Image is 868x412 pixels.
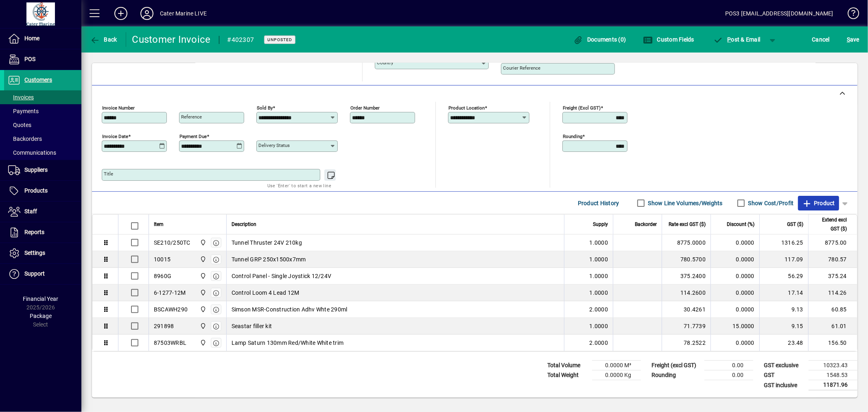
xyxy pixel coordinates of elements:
[711,251,759,268] td: 0.0000
[563,105,601,111] mat-label: Freight (excl GST)
[198,238,207,247] span: Cater Marine
[8,136,42,142] span: Backorders
[448,105,485,111] mat-label: Product location
[267,181,331,190] mat-hint: Use 'Enter' to start a new line
[267,37,292,42] span: Unposted
[24,187,48,194] span: Products
[154,239,190,247] div: SE210/250TC
[160,7,207,20] div: Cater Marine LIVE
[8,149,56,156] span: Communications
[592,370,641,380] td: 0.0000 Kg
[759,335,808,351] td: 23.48
[30,313,52,319] span: Package
[713,36,761,43] span: ost & Email
[4,202,81,222] a: Staff
[711,285,759,301] td: 0.0000
[24,270,45,277] span: Support
[232,305,348,313] span: Simson MSR-Construction Adhv Whte 290ml
[257,105,273,111] mat-label: Sold by
[575,196,623,210] button: Product History
[759,251,808,268] td: 117.09
[808,268,857,285] td: 375.24
[641,32,696,47] button: Custom Fields
[232,255,306,263] span: Tunnel GRP 250x1500x7mm
[842,2,858,28] a: Knowledge Base
[24,208,37,215] span: Staff
[760,370,809,380] td: GST
[760,380,809,390] td: GST inclusive
[154,272,171,280] div: 8960G
[808,285,857,301] td: 114.26
[759,318,808,335] td: 9.15
[643,36,694,43] span: Custom Fields
[154,322,174,330] div: 291898
[590,255,608,263] span: 1.0000
[198,288,207,297] span: Cater Marine
[232,239,302,247] span: Tunnel Thruster 24V 210kg
[23,296,59,302] span: Financial Year
[4,264,81,284] a: Support
[4,181,81,201] a: Products
[154,305,188,313] div: BSCAWH290
[108,6,134,21] button: Add
[102,105,135,111] mat-label: Invoice number
[667,239,706,247] div: 8775.0000
[154,255,171,263] div: 10015
[8,108,39,114] span: Payments
[711,318,759,335] td: 15.0000
[134,6,160,21] button: Profile
[232,289,300,297] span: Control Loom 4 Lead 12M
[232,322,272,330] span: Seastar filler kit
[24,167,48,173] span: Suppliers
[667,272,706,280] div: 375.2400
[592,361,641,370] td: 0.0000 M³
[704,370,753,380] td: 0.00
[198,305,207,314] span: Cater Marine
[350,105,380,111] mat-label: Order number
[573,36,626,43] span: Documents (0)
[154,339,186,347] div: 87503WRBL
[8,122,31,128] span: Quotes
[154,289,186,297] div: 6-1277-12M
[563,134,582,139] mat-label: Rounding
[24,56,35,62] span: POS
[759,234,808,251] td: 1316.25
[4,49,81,70] a: POS
[24,229,44,235] span: Reports
[667,339,706,347] div: 78.2522
[543,361,592,370] td: Total Volume
[4,146,81,160] a: Communications
[154,220,164,229] span: Item
[845,32,861,47] button: Save
[104,171,113,177] mat-label: Title
[198,255,207,264] span: Cater Marine
[24,77,52,83] span: Customers
[232,220,256,229] span: Description
[802,197,835,210] span: Product
[232,272,332,280] span: Control Panel - Single Joystick 12/24V
[24,250,45,256] span: Settings
[667,305,706,313] div: 30.4261
[593,220,608,229] span: Supply
[808,251,857,268] td: 780.57
[590,322,608,330] span: 1.0000
[81,32,126,47] app-page-header-button: Back
[808,318,857,335] td: 61.01
[4,222,81,243] a: Reports
[808,234,857,251] td: 8775.00
[232,339,344,347] span: Lamp Saturn 130mm Red/White White trim
[590,305,608,313] span: 2.0000
[711,335,759,351] td: 0.0000
[667,289,706,297] div: 114.2600
[667,255,706,263] div: 780.5700
[727,220,754,229] span: Discount (%)
[808,301,857,318] td: 60.85
[759,285,808,301] td: 17.14
[543,370,592,380] td: Total Weight
[810,32,832,47] button: Cancel
[590,272,608,280] span: 1.0000
[590,239,608,247] span: 1.0000
[711,234,759,251] td: 0.0000
[4,28,81,49] a: Home
[808,335,857,351] td: 156.50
